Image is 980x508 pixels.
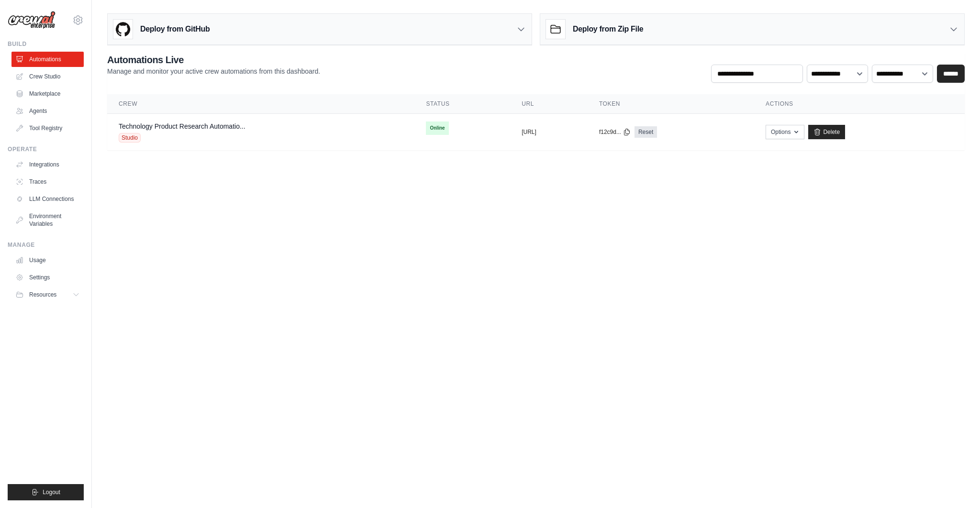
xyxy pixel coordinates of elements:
button: Logout [8,484,84,500]
span: Online [426,121,448,135]
div: Operate [8,145,84,153]
th: Crew [107,94,414,114]
a: Environment Variables [11,209,84,232]
a: Technology Product Research Automatio... [119,122,245,130]
img: Logo [8,11,56,29]
p: Manage and monitor your active crew automations from this dashboard. [107,66,320,76]
a: Usage [11,253,84,268]
a: Tool Registry [11,121,84,136]
a: Automations [11,52,84,67]
h3: Deploy from GitHub [140,23,210,35]
th: Status [414,94,510,114]
a: Delete [808,125,845,139]
button: Resources [11,287,84,302]
span: Resources [29,291,56,298]
th: Actions [754,94,965,114]
div: Manage [8,241,84,249]
span: Logout [43,488,60,496]
span: Studio [119,133,141,143]
button: f12c9d... [599,128,631,136]
a: Settings [11,270,84,285]
a: Reset [635,126,657,138]
h3: Deploy from Zip File [573,23,643,35]
img: GitHub Logo [113,20,133,39]
th: URL [510,94,588,114]
a: Traces [11,174,84,189]
a: Marketplace [11,86,84,101]
h2: Automations Live [107,53,320,66]
a: Crew Studio [11,69,84,84]
button: Options [766,125,804,139]
a: LLM Connections [11,191,84,207]
a: Agents [11,103,84,119]
div: Build [8,40,84,48]
th: Token [588,94,754,114]
a: Integrations [11,157,84,172]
